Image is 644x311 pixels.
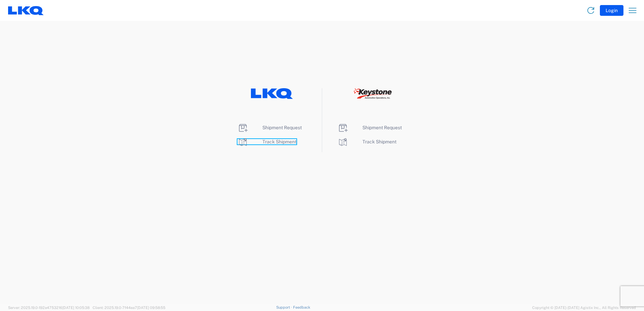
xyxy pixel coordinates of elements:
a: Track Shipment [237,139,296,144]
a: Support [276,305,293,309]
span: Shipment Request [262,125,302,130]
span: Client: 2025.19.0-7f44ea7 [93,306,165,310]
a: Shipment Request [237,125,302,130]
button: Login [600,5,623,16]
span: Track Shipment [362,139,396,144]
span: Copyright © [DATE]-[DATE] Agistix Inc., All Rights Reserved [532,305,636,311]
span: Shipment Request [362,125,402,130]
span: Track Shipment [262,139,296,144]
a: Shipment Request [337,125,402,130]
span: Server: 2025.19.0-192a4753216 [8,306,90,310]
span: [DATE] 10:05:38 [62,306,90,310]
a: Track Shipment [337,139,396,144]
span: [DATE] 09:58:55 [137,306,165,310]
a: Feedback [293,305,310,309]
